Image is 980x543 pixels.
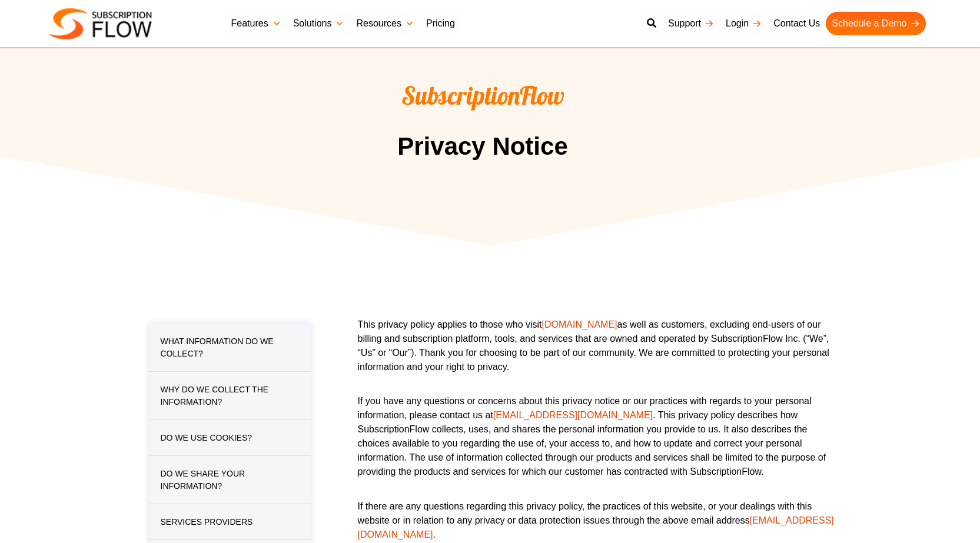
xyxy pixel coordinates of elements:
span: SubscriptionFlow [401,80,564,111]
a: Contact Us [768,12,826,35]
a: WHY DO WE COLLECT THE INFORMATION? [149,372,311,420]
a: Solutions [287,12,351,35]
a: [DOMAIN_NAME] [542,319,617,329]
a: Schedule a Demo [826,12,925,35]
span: DO WE SHARE YOUR INFORMATION? [161,468,299,492]
a: Login [720,12,768,35]
span: DO WE USE COOKIES? [161,432,253,444]
a: SERVICES PROVIDERS [149,504,311,540]
span: WHY DO WE COLLECT THE INFORMATION? [161,384,299,408]
h2: Privacy Notice [137,132,829,161]
span: SERVICES PROVIDERS [161,516,253,528]
a: Support [662,12,720,35]
a: Features [225,12,287,35]
a: Pricing [420,12,461,35]
a: WHAT INFORMATION DO WE COLLECT? [149,324,311,372]
span: WHAT INFORMATION DO WE COLLECT? [161,335,299,360]
p: If you have any questions or concerns about this privacy notice or our practices with regards to ... [352,394,838,491]
a: DO WE SHARE YOUR INFORMATION? [149,456,311,504]
a: Resources [350,12,420,35]
a: [EMAIL_ADDRESS][DOMAIN_NAME] [358,515,834,539]
a: DO WE USE COOKIES? [149,420,311,456]
img: Subscriptionflow [49,8,152,39]
p: This privacy policy applies to those who visit as well as customers, excluding end-users of our b... [352,318,838,386]
a: [EMAIL_ADDRESS][DOMAIN_NAME] [493,410,653,420]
